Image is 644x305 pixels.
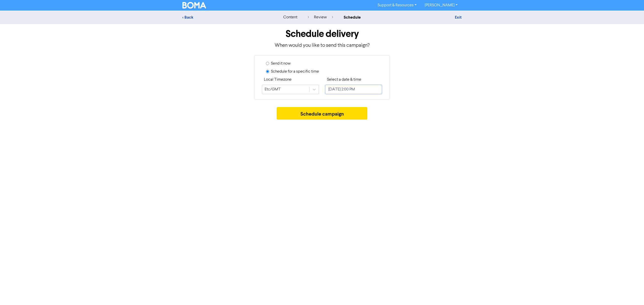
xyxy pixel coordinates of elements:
[344,14,361,20] div: schedule
[283,14,297,20] div: content
[581,251,644,305] iframe: Chat Widget
[265,86,281,92] div: Etc/GMT
[455,15,462,20] a: Exit
[308,14,333,20] div: review
[325,85,382,94] input: Click to select a date
[271,69,319,75] label: Schedule for a specific time
[182,2,206,9] img: BOMA Logo
[421,1,462,9] a: [PERSON_NAME]
[327,77,361,83] label: Select a date & time
[182,42,462,49] p: When would you like to send this campaign?
[277,107,368,120] button: Schedule campaign
[264,77,292,83] label: Local Timezone
[271,61,291,67] label: Send it now
[374,1,421,9] a: Support & Resources
[182,28,462,40] h1: Schedule delivery
[182,14,270,20] div: < Back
